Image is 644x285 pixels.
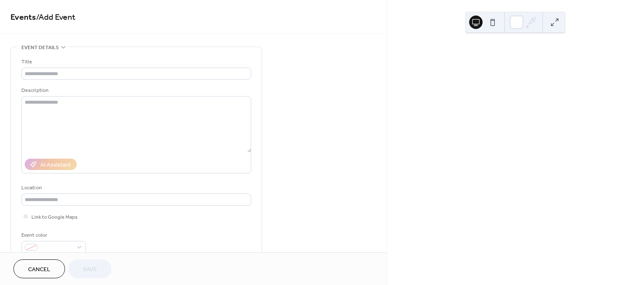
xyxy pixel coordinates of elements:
div: Location [21,183,249,192]
div: Description [21,86,249,95]
span: / Add Event [36,9,75,26]
div: Event color [21,231,84,240]
div: Title [21,58,249,66]
span: Link to Google Maps [31,213,78,222]
span: Cancel [28,265,50,274]
button: Cancel [13,259,65,278]
a: Events [10,9,36,26]
span: Event details [21,43,59,52]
